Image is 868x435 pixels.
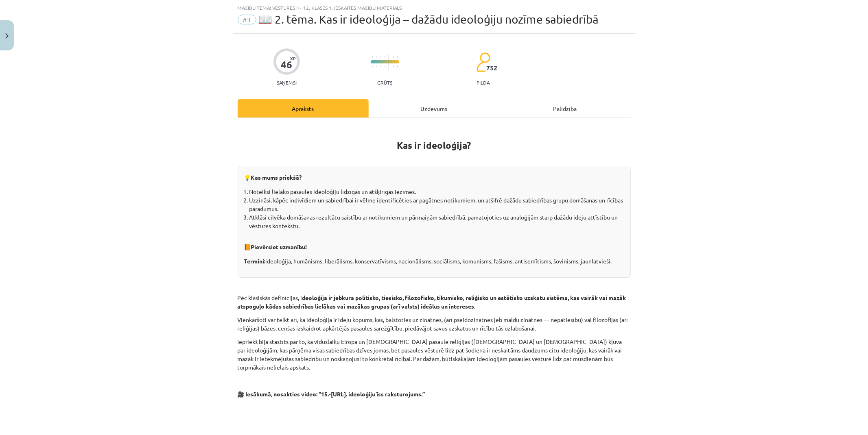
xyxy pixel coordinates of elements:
[476,52,490,72] img: students-c634bb4e5e11cddfef0936a35e636f08e4e9abd3cc4e673bd6f9a4125e45ecb1.svg
[258,13,599,26] span: 📖 2. tēma. Kas ir ideoloģija – dažādu ideoloģiju nozīme sabiedrībā
[244,257,266,265] strong: Termini:
[273,80,300,85] p: Saņemsi
[238,390,631,398] p: 🎥
[238,292,631,311] p: Pēc klasiskās definīcijas, i .
[397,139,471,151] b: Kas ir ideoloģija?
[244,234,624,252] p: 📙
[385,65,385,67] img: icon-short-line-57e1e144782c952c97e751825c79c345078a6d821885a25fce030b3d8c18986b.svg
[5,33,9,39] img: icon-close-lesson-0947bae3869378f0d4975bcd49f059093ad1ed9edebbc8119c70593378902aed.svg
[238,15,256,24] span: #3
[290,56,295,61] span: XP
[244,257,624,266] p: ideoloģija, humānisms, liberālisms, konservatīvisms, nacionālisms, sociālisms, komunisms, fašisms...
[238,99,369,117] div: Apraksts
[376,56,377,58] img: icon-short-line-57e1e144782c952c97e751825c79c345078a6d821885a25fce030b3d8c18986b.svg
[244,173,624,183] p: 💡
[376,65,377,67] img: icon-short-line-57e1e144782c952c97e751825c79c345078a6d821885a25fce030b3d8c18986b.svg
[281,59,292,70] div: 46
[251,243,307,250] strong: Pievērsiet uzmanību!
[486,64,497,72] span: 752
[500,99,631,117] div: Palīdzība
[246,390,425,398] b: Iesākumā, nosakties video: “15.-[URL]. ideoloģiju īss raksturojums.”
[393,56,394,58] img: icon-short-line-57e1e144782c952c97e751825c79c345078a6d821885a25fce030b3d8c18986b.svg
[380,65,381,67] img: icon-short-line-57e1e144782c952c97e751825c79c345078a6d821885a25fce030b3d8c18986b.svg
[238,294,626,310] b: deoloģija ir jebkura politisko, tiesisko, filozofisko, tikumisko, reliģisko un estētisko uzskatu ...
[380,56,381,58] img: icon-short-line-57e1e144782c952c97e751825c79c345078a6d821885a25fce030b3d8c18986b.svg
[397,56,398,58] img: icon-short-line-57e1e144782c952c97e751825c79c345078a6d821885a25fce030b3d8c18986b.svg
[397,65,398,67] img: icon-short-line-57e1e144782c952c97e751825c79c345078a6d821885a25fce030b3d8c18986b.svg
[372,56,373,58] img: icon-short-line-57e1e144782c952c97e751825c79c345078a6d821885a25fce030b3d8c18986b.svg
[389,54,389,70] img: icon-long-line-d9ea69661e0d244f92f715978eff75569469978d946b2353a9bb055b3ed8787d.svg
[477,80,490,85] p: pilda
[238,337,631,372] p: Iepriekš bija stāstīts par to, kā viduslaiku Eiropā un [DEMOGRAPHIC_DATA] pasaulē reliģijas ([DEM...
[251,174,302,181] b: Kas mums priekšā?
[249,187,624,196] li: Noteiksi lielāko pasaules ideoloģiju līdzīgās un atšķirīgās iezīmes.
[393,65,394,67] img: icon-short-line-57e1e144782c952c97e751825c79c345078a6d821885a25fce030b3d8c18986b.svg
[249,213,624,230] li: Atklāsi cilvēka domāšanas rezultātu saistību ar notikumiem un pārmaiņām sabiedrībā, pamatojoties ...
[238,5,631,11] div: Mācību tēma: Vēstures ii - 12. klases 1. ieskaites mācību materiāls
[372,65,373,67] img: icon-short-line-57e1e144782c952c97e751825c79c345078a6d821885a25fce030b3d8c18986b.svg
[369,99,500,117] div: Uzdevums
[238,315,631,333] p: Vienkāršoti var teikt arī, ka ideoloģija ir ideju kopums, kas, balstoties uz zinātnes, (arī pseid...
[385,56,385,58] img: icon-short-line-57e1e144782c952c97e751825c79c345078a6d821885a25fce030b3d8c18986b.svg
[249,196,624,213] li: Uzzināsi, kāpēc indivīdiem un sabiedrībai ir vēlme identificēties ar pagātnes notikumiem, un atši...
[377,80,392,85] p: Grūts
